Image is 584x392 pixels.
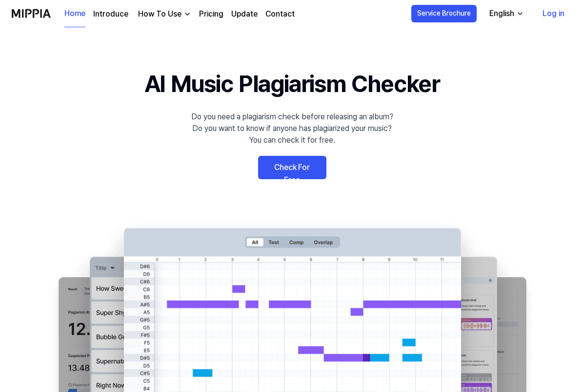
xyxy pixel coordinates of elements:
[136,8,191,20] button: How To Use
[93,8,128,20] a: Introduce
[183,10,191,18] img: down
[136,8,183,20] div: How To Use
[64,0,85,27] a: Home
[231,8,258,20] a: Update
[482,4,530,23] button: English
[411,5,477,22] button: Service Brochure
[258,156,326,179] a: Check For Free
[199,8,223,20] a: Pricing
[191,111,393,146] div: Do you need a plagiarism check before releasing an album? Do you want to know if anyone has plagi...
[265,8,295,20] a: Contact
[144,66,440,101] h1: AI Music Plagiarism Checker
[487,8,516,19] div: English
